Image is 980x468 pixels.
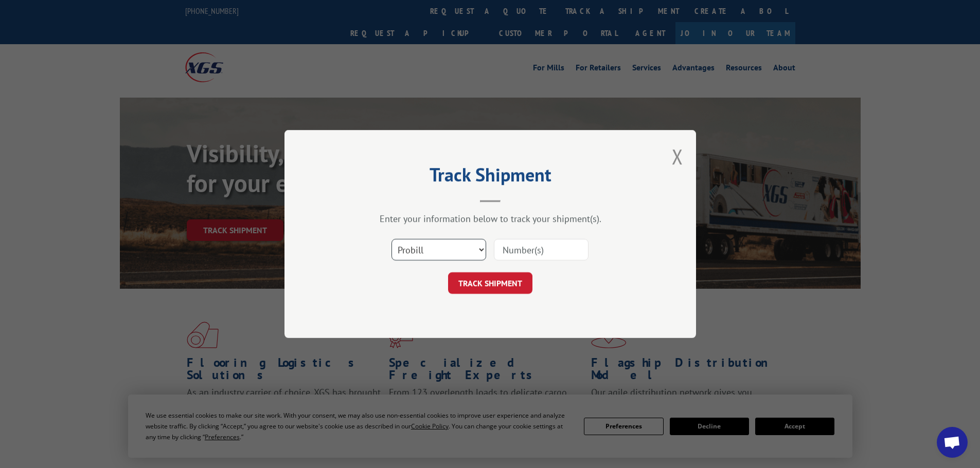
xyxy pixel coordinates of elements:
[336,167,645,187] h2: Track Shipment
[336,213,645,224] div: Enter your information below to track your shipment(s).
[672,143,683,170] button: Close modal
[494,239,589,260] input: Number(s)
[937,427,968,458] div: Open chat
[448,272,532,294] button: TRACK SHIPMENT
